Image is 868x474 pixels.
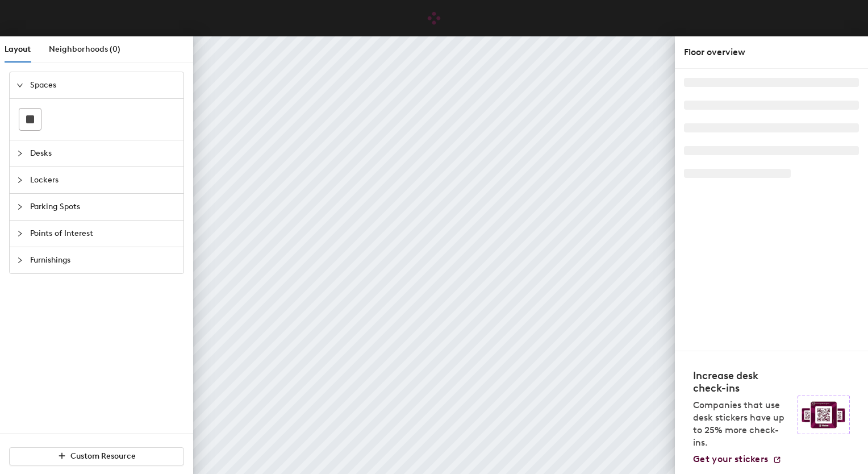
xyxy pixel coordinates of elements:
p: Companies that use desk stickers have up to 25% more check-ins. [693,399,791,449]
img: Sticker logo [798,396,850,434]
span: Custom Resource [70,451,136,461]
button: Custom Resource [9,447,184,465]
span: collapsed [16,203,23,210]
span: collapsed [16,177,23,184]
span: Neighborhoods (0) [49,44,120,54]
span: collapsed [16,150,23,157]
span: Parking Spots [30,194,177,220]
span: Desks [30,140,177,167]
span: Furnishings [30,247,177,273]
span: collapsed [16,230,23,237]
span: Spaces [30,72,177,98]
span: Points of Interest [30,221,177,247]
div: Floor overview [684,45,859,59]
h4: Increase desk check-ins [693,369,791,394]
span: expanded [16,82,23,89]
span: collapsed [16,257,23,264]
a: Get your stickers [693,454,782,465]
span: Layout [5,44,31,54]
span: Lockers [30,167,177,193]
span: Get your stickers [693,454,768,464]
